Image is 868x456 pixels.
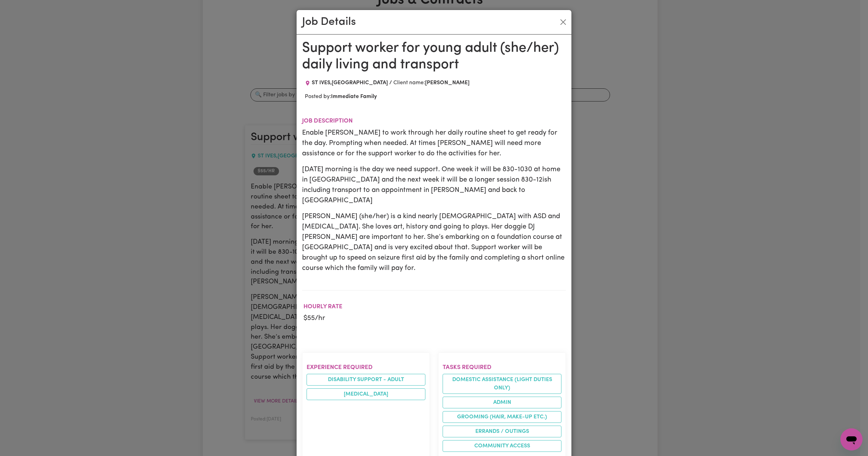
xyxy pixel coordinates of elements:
li: Disability support - Adult [307,374,425,386]
li: Admin [443,397,561,408]
button: Close [558,17,569,28]
p: $ 55 /hr [303,313,342,323]
div: Job location: ST IVES, New South Wales [302,79,391,87]
p: [DATE] morning is the day we need support. One week it will be 830-1030 at home in [GEOGRAPHIC_DA... [302,164,566,206]
li: Community access [443,440,561,452]
h2: Job Details [302,16,356,29]
p: Enable [PERSON_NAME] to work through her daily routine sheet to get ready for the day. Prompting ... [302,128,566,159]
p: [PERSON_NAME] (she/her) is a kind nearly [DEMOGRAPHIC_DATA] with ASD and [MEDICAL_DATA]. She love... [302,211,566,273]
b: [PERSON_NAME] [425,80,469,86]
h2: Hourly Rate [303,303,342,310]
li: [MEDICAL_DATA] [307,388,425,400]
h1: Support worker for young adult (she/her) daily living and transport [302,40,566,73]
li: Domestic assistance (light duties only) [443,374,561,394]
div: Client name: [391,79,472,87]
h2: Tasks required [443,364,561,371]
b: Immediate Family [331,94,377,99]
iframe: Button to launch messaging window, conversation in progress [840,428,862,450]
span: Posted by: [305,94,377,99]
span: ST IVES , [GEOGRAPHIC_DATA] [312,80,388,86]
h2: Experience required [307,364,425,371]
li: Grooming (hair, make-up etc.) [443,411,561,423]
h2: Job description [302,117,566,125]
li: Errands / Outings [443,426,561,437]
